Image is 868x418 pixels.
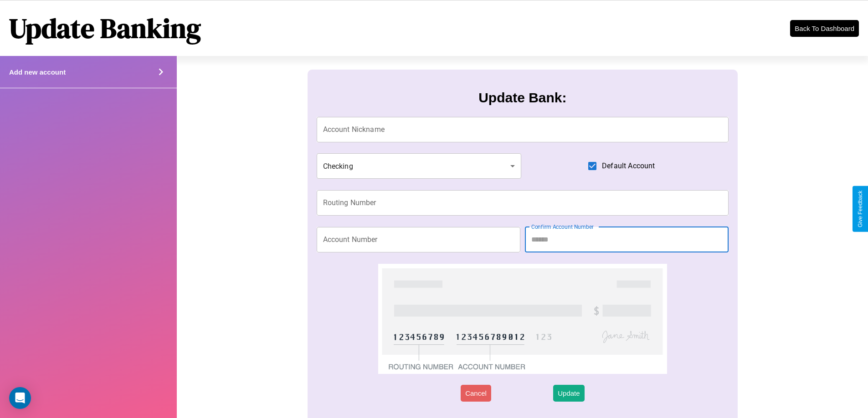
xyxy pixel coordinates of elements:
[9,10,201,47] h1: Update Banking
[857,191,863,227] div: Give Feedback
[378,264,667,374] img: check
[9,387,31,409] div: Open Intercom Messenger
[531,223,594,231] label: Confirm Account Number
[461,385,491,402] button: Cancel
[790,20,859,37] button: Back To Dashboard
[478,90,566,106] h3: Update Bank:
[602,161,655,171] span: Default Account
[553,385,584,402] button: Update
[9,68,66,76] h4: Add new account
[317,153,522,179] div: Checking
